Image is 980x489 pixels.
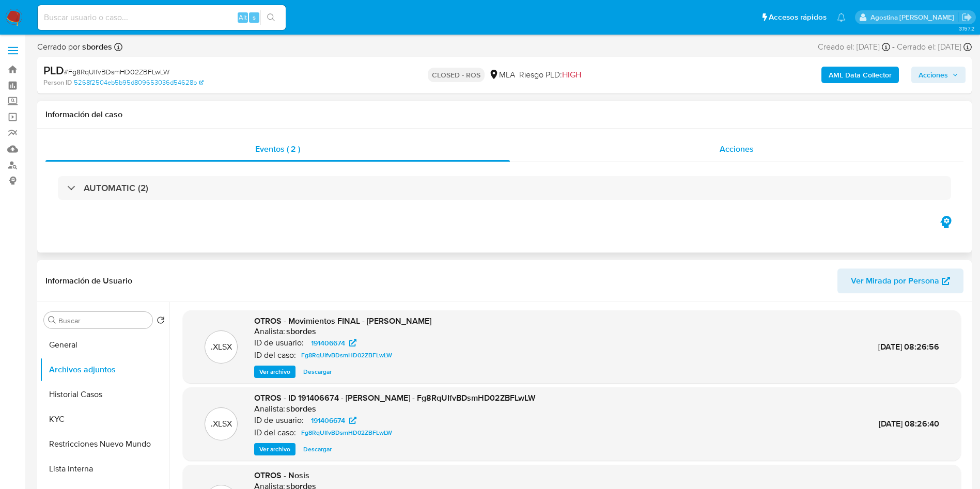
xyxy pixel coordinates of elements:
h3: AUTOMATIC (2) [84,182,148,194]
span: Ver Mirada por Persona [851,269,939,293]
button: Buscar [48,316,56,324]
button: General [40,333,169,357]
div: Cerrado el: [DATE] [897,41,972,53]
span: OTROS - Nosis [254,469,309,481]
button: Lista Interna [40,456,169,481]
input: Buscar usuario o caso... [38,11,286,24]
button: Restricciones Nuevo Mundo [40,432,169,456]
a: Fg8RqUIfvBDsmHD02ZBFLwLW [297,427,396,439]
p: ID de usuario: [254,338,304,348]
b: sbordes [80,41,112,53]
p: .XLSX [211,418,232,430]
div: AUTOMATIC (2) [58,176,951,200]
p: agostina.faruolo@mercadolibre.com [870,12,958,22]
h6: sbordes [286,326,316,337]
span: Ver archivo [259,367,290,377]
div: MLA [489,69,515,81]
a: 5268f2504eb5b95d809653036d54628b [74,78,204,87]
h1: Información del caso [45,109,963,120]
span: Eventos ( 2 ) [255,143,300,155]
button: Ver archivo [254,366,295,378]
button: Ver archivo [254,443,295,455]
span: Alt [239,12,247,22]
a: 191406674 [305,337,363,349]
span: Fg8RqUIfvBDsmHD02ZBFLwLW [301,349,392,361]
h6: sbordes [286,404,316,414]
button: KYC [40,407,169,432]
p: Analista: [254,404,285,414]
p: ID de usuario: [254,415,304,425]
p: ID del caso: [254,428,296,438]
button: Descargar [298,366,337,378]
span: HIGH [562,69,581,81]
span: Acciones [720,143,754,155]
span: OTROS - ID 191406674 - [PERSON_NAME] - Fg8RqUIfvBDsmHD02ZBFLwLW [254,392,535,404]
span: OTROS - Movimientos FINAL - [PERSON_NAME] [254,315,431,327]
b: Person ID [43,78,72,87]
button: search-icon [260,10,282,25]
span: Cerrado por [37,41,112,53]
a: Fg8RqUIfvBDsmHD02ZBFLwLW [297,349,396,361]
p: ID del caso: [254,350,296,360]
span: s [253,12,256,22]
button: AML Data Collector [821,67,899,83]
button: Ver Mirada por Persona [837,269,963,293]
span: 191406674 [311,337,345,349]
div: Creado el: [DATE] [818,41,890,53]
button: Archivos adjuntos [40,357,169,382]
span: Acciones [919,67,948,83]
span: [DATE] 08:26:56 [878,341,939,353]
button: Volver al orden por defecto [157,316,165,327]
button: Acciones [911,67,966,83]
a: Salir [961,12,972,23]
p: .XLSX [211,341,232,353]
span: Descargar [303,367,332,377]
span: [DATE] 08:26:40 [879,418,939,430]
span: - [892,41,895,53]
span: Riesgo PLD: [519,69,581,81]
b: AML Data Collector [829,67,892,83]
a: Notificaciones [837,13,846,22]
p: CLOSED - ROS [428,68,485,82]
span: Accesos rápidos [769,12,827,23]
span: Fg8RqUIfvBDsmHD02ZBFLwLW [301,427,392,439]
a: 191406674 [305,414,363,427]
span: 191406674 [311,414,345,427]
span: Ver archivo [259,444,290,454]
span: Descargar [303,444,332,454]
button: Historial Casos [40,382,169,407]
input: Buscar [58,316,148,325]
button: Descargar [298,443,337,455]
b: PLD [43,62,64,78]
p: Analista: [254,326,285,337]
span: # Fg8RqUIfvBDsmHD02ZBFLwLW [64,67,169,77]
h1: Información de Usuario [45,276,132,286]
